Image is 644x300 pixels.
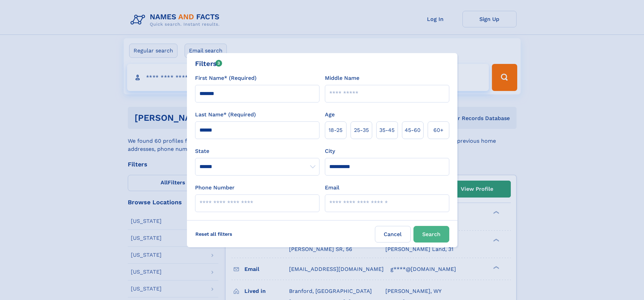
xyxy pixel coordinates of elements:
[195,147,319,155] label: State
[354,126,369,134] span: 25‑35
[405,126,421,134] span: 45‑60
[413,226,449,243] button: Search
[325,74,359,82] label: Middle Name
[195,184,235,192] label: Phone Number
[191,226,237,242] label: Reset all filters
[379,126,395,134] span: 35‑45
[195,74,257,82] label: First Name* (Required)
[325,111,335,119] label: Age
[325,184,339,192] label: Email
[195,111,256,119] label: Last Name* (Required)
[329,126,342,134] span: 18‑25
[325,147,335,155] label: City
[375,226,411,243] label: Cancel
[433,126,444,134] span: 60+
[195,59,222,69] div: Filters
